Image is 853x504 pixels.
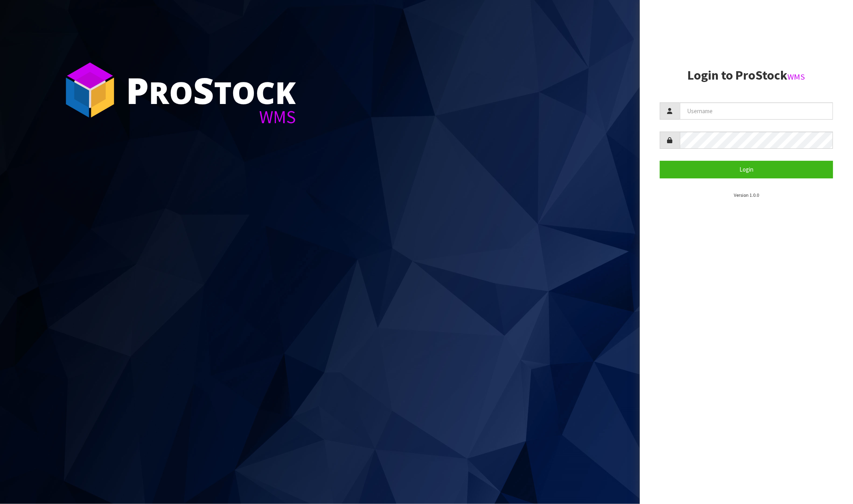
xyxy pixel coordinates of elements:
img: ProStock Cube [60,60,120,120]
div: WMS [126,108,296,126]
button: Login [660,161,833,178]
span: S [193,66,214,114]
small: WMS [787,72,805,82]
div: ro tock [126,72,296,108]
small: Version 1.0.0 [734,192,759,198]
span: P [126,66,149,114]
h2: Login to ProStock [660,68,833,82]
input: Username [680,102,833,120]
